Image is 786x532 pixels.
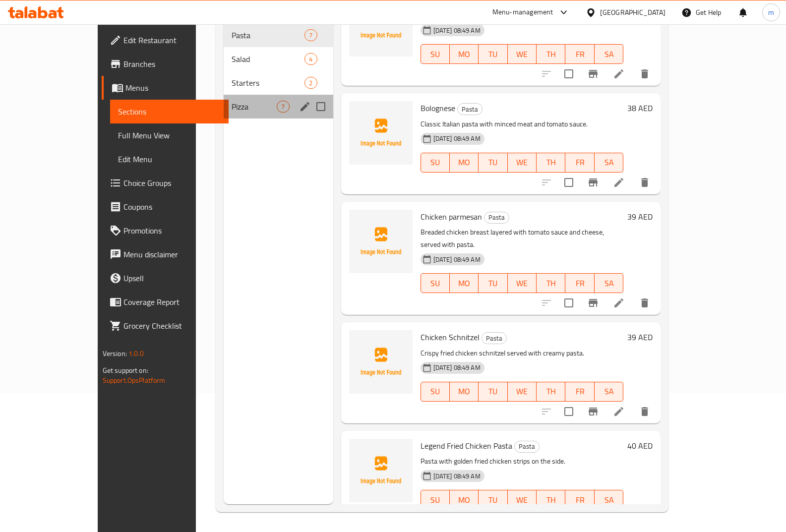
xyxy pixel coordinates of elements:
[484,212,509,224] div: Pasta
[558,293,579,313] span: Select to update
[537,273,565,293] button: TH
[627,330,653,344] h6: 39 AED
[454,155,475,170] span: MO
[581,291,605,315] button: Branch-specific-item
[118,106,221,118] span: Sections
[479,44,507,64] button: TU
[102,28,229,52] a: Edit Restaurant
[508,490,537,510] button: WE
[421,455,624,468] p: Pasta with golden fried chicken strips on the side.
[457,103,483,115] div: Pasta
[425,155,446,170] span: SU
[450,273,479,293] button: MO
[569,47,590,61] span: FR
[565,273,594,293] button: FR
[454,493,475,507] span: MO
[232,77,304,89] span: Starters
[512,276,533,291] span: WE
[102,314,229,338] a: Grocery Checklist
[103,364,148,377] span: Get support on:
[110,100,229,123] a: Sections
[232,53,304,65] span: Salad
[569,384,590,399] span: FR
[633,400,657,423] button: delete
[425,276,446,291] span: SU
[123,225,221,236] span: Promotions
[508,44,537,64] button: WE
[349,439,413,502] img: Legend Fried Chicken Pasta
[305,55,316,64] span: 4
[349,101,413,165] img: Bolognese
[581,62,605,86] button: Branch-specific-item
[277,102,289,112] span: 7
[483,276,503,291] span: TU
[110,123,229,147] a: Full Menu View
[305,31,316,40] span: 7
[633,291,657,315] button: delete
[492,6,553,18] div: Menu-management
[541,493,561,507] span: TH
[224,19,333,122] nav: Menu sections
[349,210,413,273] img: Chicken parmesan
[627,210,653,224] h6: 39 AED
[304,53,317,65] div: items
[541,384,561,399] span: TH
[123,58,221,70] span: Branches
[304,77,317,89] div: items
[541,47,561,61] span: TH
[103,347,127,360] span: Version:
[450,490,479,510] button: MO
[102,219,229,242] a: Promotions
[613,297,625,309] a: Edit menu item
[599,276,619,291] span: SA
[102,266,229,290] a: Upsell
[421,347,624,359] p: Crispy fried chicken schnitzel served with creamy pasta.
[595,273,623,293] button: SA
[541,155,561,170] span: TH
[304,29,317,41] div: items
[512,47,533,61] span: WE
[102,290,229,314] a: Coverage Report
[224,95,333,118] div: Pizza7edit
[103,374,166,387] a: Support.OpsPlatform
[479,490,507,510] button: TU
[483,384,503,399] span: TU
[349,330,413,394] img: Chicken Schnitzel
[421,490,450,510] button: SU
[421,273,450,293] button: SU
[483,155,503,170] span: TU
[537,382,565,402] button: TH
[541,276,561,291] span: TH
[508,153,537,173] button: WE
[421,101,455,116] span: Bolognese
[421,118,624,130] p: Classic Italian pasta with minced meat and tomato sauce.
[613,406,625,417] a: Edit menu item
[565,490,594,510] button: FR
[627,101,653,115] h6: 38 AED
[123,272,221,284] span: Upsell
[569,276,590,291] span: FR
[599,493,619,507] span: SA
[102,242,229,266] a: Menu disclaimer
[479,382,507,402] button: TU
[421,153,450,173] button: SU
[595,382,623,402] button: SA
[102,171,229,195] a: Choice Groups
[479,273,507,293] button: TU
[483,47,503,61] span: TU
[429,363,484,372] span: [DATE] 08:49 AM
[450,153,479,173] button: MO
[425,493,446,507] span: SU
[537,490,565,510] button: TH
[515,441,539,452] span: Pasta
[595,153,623,173] button: SA
[421,226,624,251] p: Breaded chicken breast layered with tomato sauce and cheese, served with pasta.
[298,99,312,114] button: edit
[123,34,221,46] span: Edit Restaurant
[102,76,229,100] a: Menus
[537,153,565,173] button: TH
[232,29,304,41] div: Pasta
[537,44,565,64] button: TH
[224,47,333,71] div: Salad4
[224,71,333,95] div: Starters2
